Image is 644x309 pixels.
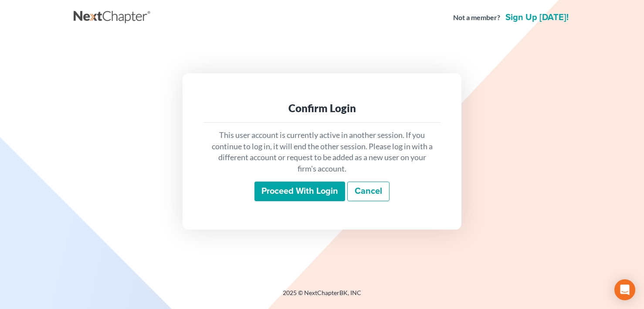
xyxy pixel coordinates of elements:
input: Proceed with login [254,182,345,202]
p: This user account is currently active in another session. If you continue to log in, it will end ... [210,130,434,175]
a: Sign up [DATE]! [504,13,570,22]
div: Open Intercom Messenger [614,279,635,300]
div: 2025 © NextChapterBK, INC [74,288,570,304]
a: Cancel [347,182,390,202]
strong: Not a member? [453,13,500,23]
div: Confirm Login [210,101,434,115]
